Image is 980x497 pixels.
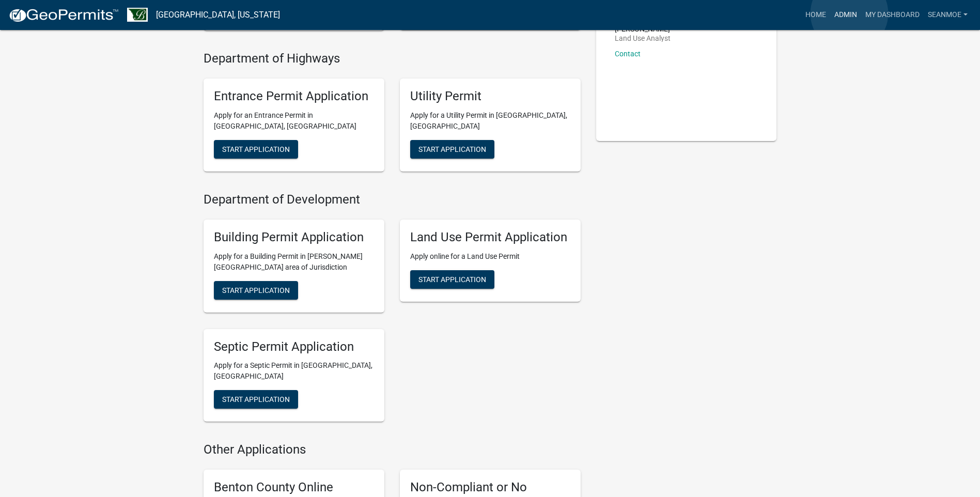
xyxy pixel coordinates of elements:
span: Start Application [418,145,486,153]
a: Admin [830,5,861,25]
a: Contact [615,50,641,58]
span: Start Application [222,395,290,403]
p: Land Use Analyst [615,35,671,42]
h5: Septic Permit Application [214,339,374,354]
p: Apply for a Utility Permit in [GEOGRAPHIC_DATA], [GEOGRAPHIC_DATA] [410,110,570,132]
p: Apply for a Septic Permit in [GEOGRAPHIC_DATA], [GEOGRAPHIC_DATA] [214,360,374,382]
a: [GEOGRAPHIC_DATA], [US_STATE] [156,6,280,24]
button: Start Application [410,140,494,159]
a: Home [801,5,830,25]
p: Apply for a Building Permit in [PERSON_NAME][GEOGRAPHIC_DATA] area of Jurisdiction [214,251,374,273]
span: Start Application [222,286,290,294]
p: Apply online for a Land Use Permit [410,251,570,262]
h5: Entrance Permit Application [214,89,374,104]
button: Start Application [214,140,298,159]
button: Start Application [214,390,298,409]
p: [PERSON_NAME] [615,25,671,33]
h5: Utility Permit [410,89,570,104]
h5: Land Use Permit Application [410,230,570,245]
h4: Other Applications [204,442,581,457]
span: Start Application [222,145,290,153]
span: Start Application [418,275,486,283]
button: Start Application [214,281,298,300]
h4: Department of Highways [204,51,581,66]
h5: Building Permit Application [214,230,374,245]
h4: Department of Development [204,192,581,207]
a: My Dashboard [861,5,924,25]
button: Start Application [410,270,494,289]
a: SeanMoe [924,5,972,25]
p: Apply for an Entrance Permit in [GEOGRAPHIC_DATA], [GEOGRAPHIC_DATA] [214,110,374,132]
img: Benton County, Minnesota [127,8,148,22]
